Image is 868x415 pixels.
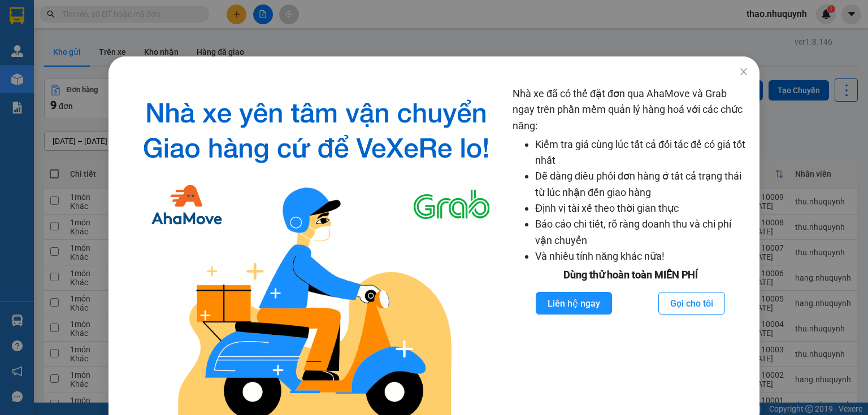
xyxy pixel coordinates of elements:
[739,67,748,76] span: close
[658,292,725,314] button: Gọi cho tôi
[535,168,748,200] li: Dễ dàng điều phối đơn hàng ở tất cả trạng thái từ lúc nhận đến giao hàng
[513,267,748,283] div: Dùng thử hoàn toàn MIỄN PHÍ
[535,137,748,169] li: Kiểm tra giá cùng lúc tất cả đối tác để có giá tốt nhất
[728,56,759,88] button: Close
[535,216,748,248] li: Báo cáo chi tiết, rõ ràng doanh thu và chi phí vận chuyển
[670,296,713,311] span: Gọi cho tôi
[535,200,748,216] li: Định vị tài xế theo thời gian thực
[535,248,748,264] li: Và nhiều tính năng khác nữa!
[536,292,612,314] button: Liên hệ ngay
[548,296,600,311] span: Liên hệ ngay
